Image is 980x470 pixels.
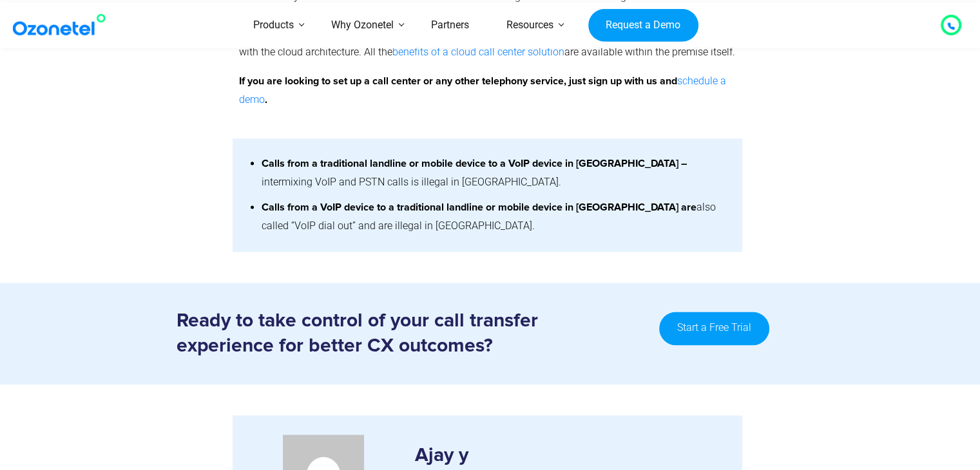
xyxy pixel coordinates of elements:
[412,3,488,48] a: Partners
[312,3,412,48] a: Why Ozonetel
[262,202,697,212] strong: Calls from a VoIP device to a traditional landline or mobile device in [GEOGRAPHIC_DATA] are
[239,75,726,106] a: schedule a demo
[262,158,687,169] strong: Calls from a traditional landline or mobile device to a VoIP device in [GEOGRAPHIC_DATA] –
[235,3,312,48] a: Products
[262,151,730,195] li: intermixing VoIP and PSTN calls is illegal in [GEOGRAPHIC_DATA].
[392,46,564,58] a: benefits of a cloud call center solution
[177,308,646,359] h3: Ready to take control of your call transfer experience for better CX outcomes?
[588,8,698,42] a: Request a Demo
[239,76,726,105] strong: If you are looking to set up a call center or any other telephony service, just sign up with us a...
[415,435,723,464] h3: Ajay y
[262,195,730,239] li: also called “VoIP dial out” and are illegal in [GEOGRAPHIC_DATA].
[488,3,572,48] a: Resources
[659,312,769,345] a: Start a Free Trial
